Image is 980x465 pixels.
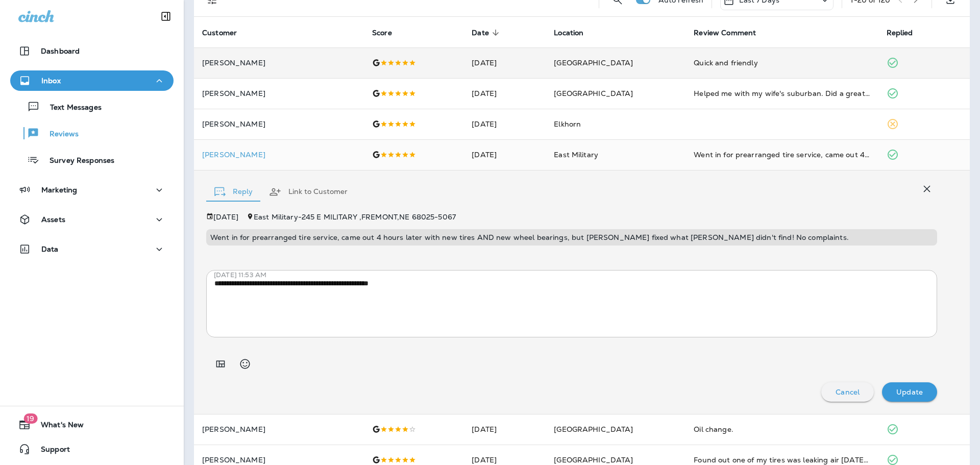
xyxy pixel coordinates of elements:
[202,456,356,464] p: [PERSON_NAME]
[39,156,114,166] p: Survey Responses
[39,130,79,139] p: Reviews
[41,245,59,253] p: Data
[554,455,633,464] span: [GEOGRAPHIC_DATA]
[31,421,84,433] span: What's New
[472,28,502,37] span: Date
[554,89,633,98] span: [GEOGRAPHIC_DATA]
[554,29,583,37] span: Location
[463,47,546,78] td: [DATE]
[463,139,546,170] td: [DATE]
[202,89,356,97] p: [PERSON_NAME]
[261,174,356,210] button: Link to Customer
[554,28,597,37] span: Location
[896,388,923,396] p: Update
[10,209,174,230] button: Assets
[694,150,870,160] div: Went in for prearranged tire service, came out 4 hours later with new tires AND new wheel bearing...
[472,29,489,37] span: Date
[206,174,261,210] button: Reply
[235,354,255,374] button: Select an emoji
[23,413,37,424] span: 19
[821,382,874,402] button: Cancel
[694,29,756,37] span: Review Comment
[463,109,546,139] td: [DATE]
[554,150,598,159] span: East Military
[41,186,77,194] p: Marketing
[254,212,456,222] span: East Military - 245 E MILITARY , FREMONT , NE 68025-5067
[41,77,61,85] p: Inbox
[10,41,174,61] button: Dashboard
[372,29,392,37] span: Score
[202,425,356,433] p: [PERSON_NAME]
[214,271,945,279] p: [DATE] 11:53 AM
[41,47,80,55] p: Dashboard
[554,425,633,434] span: [GEOGRAPHIC_DATA]
[10,439,174,459] button: Support
[463,78,546,109] td: [DATE]
[10,123,174,144] button: Reviews
[694,88,870,99] div: Helped me with my wife's suburban. Did a great job.
[202,28,250,37] span: Customer
[202,151,356,159] p: [PERSON_NAME]
[10,149,174,170] button: Survey Responses
[694,424,870,434] div: Oil change.
[210,233,933,241] p: Went in for prearranged tire service, came out 4 hours later with new tires AND new wheel bearing...
[202,59,356,67] p: [PERSON_NAME]
[41,215,65,224] p: Assets
[152,6,180,27] button: Collapse Sidebar
[694,28,769,37] span: Review Comment
[694,58,870,68] div: Quick and friendly
[210,354,231,374] button: Add in a premade template
[554,58,633,67] span: [GEOGRAPHIC_DATA]
[213,213,238,221] p: [DATE]
[202,120,356,128] p: [PERSON_NAME]
[10,239,174,259] button: Data
[31,445,70,457] span: Support
[887,29,913,37] span: Replied
[372,28,405,37] span: Score
[694,455,870,465] div: Found out one of my tires was leaking air on Wednesday evening. Thursday, when I got off work, I ...
[887,28,926,37] span: Replied
[10,414,174,435] button: 19What's New
[202,151,356,159] div: Click to view Customer Drawer
[10,180,174,200] button: Marketing
[882,382,937,402] button: Update
[836,388,860,396] p: Cancel
[10,70,174,91] button: Inbox
[10,96,174,117] button: Text Messages
[463,414,546,445] td: [DATE]
[554,119,581,129] span: Elkhorn
[202,29,237,37] span: Customer
[40,103,102,113] p: Text Messages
